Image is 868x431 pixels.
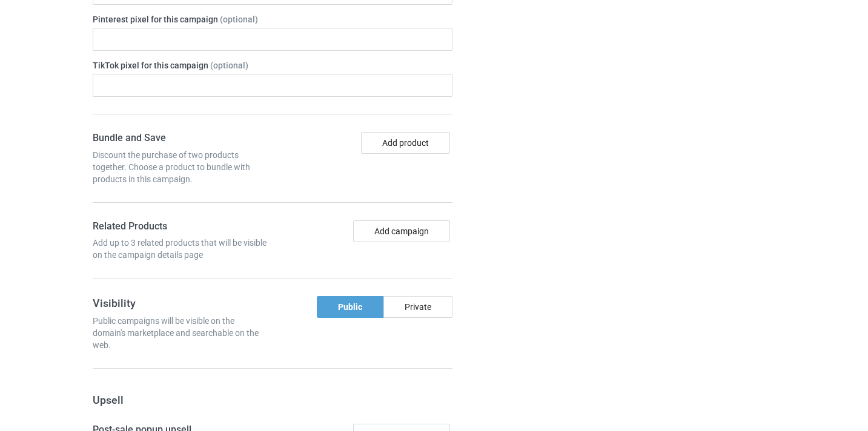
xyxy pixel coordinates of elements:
[353,220,450,242] button: Add campaign
[361,132,450,154] button: Add product
[93,315,268,351] div: Public campaigns will be visible on the domain's marketplace and searchable on the web.
[93,13,452,25] label: Pinterest pixel for this campaign
[93,132,268,145] h4: Bundle and Save
[93,149,268,185] div: Discount the purchase of two products together. Choose a product to bundle with products in this ...
[93,237,268,261] div: Add up to 3 related products that will be visible on the campaign details page
[93,59,452,71] label: TikTok pixel for this campaign
[210,61,248,70] span: (optional)
[93,393,452,407] h3: Upsell
[93,296,268,310] h3: Visibility
[220,15,258,24] span: (optional)
[383,296,452,318] div: Private
[93,220,268,233] h4: Related Products
[317,296,383,318] div: Public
